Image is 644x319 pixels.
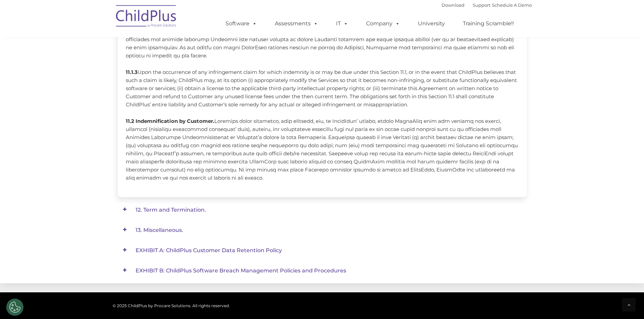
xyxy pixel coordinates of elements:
a: University [411,17,452,30]
a: Software [219,17,264,30]
button: Cookies Settings [6,299,23,316]
a: Download [442,2,464,8]
p: Loremips dolor sitametco, adip elitsedd, eiu, te IncidIdun’ utlabo, etdolo MagnaAliq enim adm ven... [126,117,519,182]
span: EXHIBIT A: ChildPlus Customer Data Retention Policy [136,247,282,254]
a: IT [329,17,355,30]
b: 11.2 Indemnification by Customer. [126,118,214,124]
a: Schedule A Demo [492,2,532,8]
b: 11.1.3 [126,69,138,75]
span: 12. Term and Termination. [136,207,206,213]
img: ChildPlus by Procare Solutions [113,0,180,34]
a: Training Scramble!! [456,17,521,30]
p: Upon the occurrence of any infringement claim for which indemnity is or may be due under this Sec... [126,68,519,109]
a: Support [473,2,491,8]
a: Company [359,17,407,30]
span: © 2025 ChildPlus by Procare Solutions. All rights reserved. [113,303,230,308]
span: EXHIBIT B: ChildPlus Software Breach Management Policies and Procedures [136,267,346,274]
span: 13. Miscellaneous. [136,227,183,233]
a: Assessments [268,17,325,30]
font: | [442,2,532,8]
